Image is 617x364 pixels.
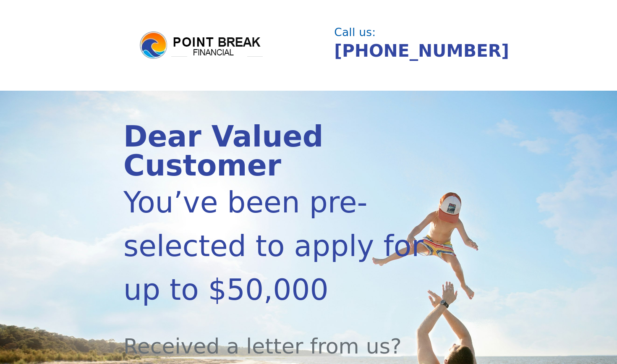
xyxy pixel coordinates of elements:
div: Received a letter from us? [123,312,438,362]
div: Call us: [334,27,489,38]
div: You’ve been pre-selected to apply for up to $50,000 [123,181,438,312]
a: [PHONE_NUMBER] [334,41,509,61]
div: Dear Valued Customer [123,122,438,181]
img: logo.png [139,30,264,60]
